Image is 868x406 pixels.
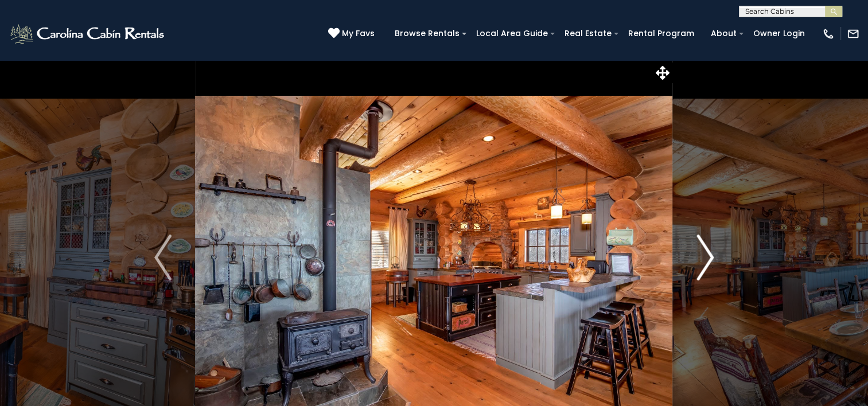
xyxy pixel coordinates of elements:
a: Owner Login [748,25,811,42]
img: arrow [696,235,714,280]
span: My Favs [342,28,375,40]
a: Rental Program [622,25,700,42]
a: My Favs [328,28,377,40]
a: About [705,25,742,42]
a: Local Area Guide [470,25,554,42]
img: arrow [154,235,172,280]
a: Real Estate [559,25,617,42]
img: White-1-2.png [9,22,168,45]
img: mail-regular-white.png [847,28,859,40]
img: phone-regular-white.png [822,28,835,40]
a: Browse Rentals [389,25,465,42]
